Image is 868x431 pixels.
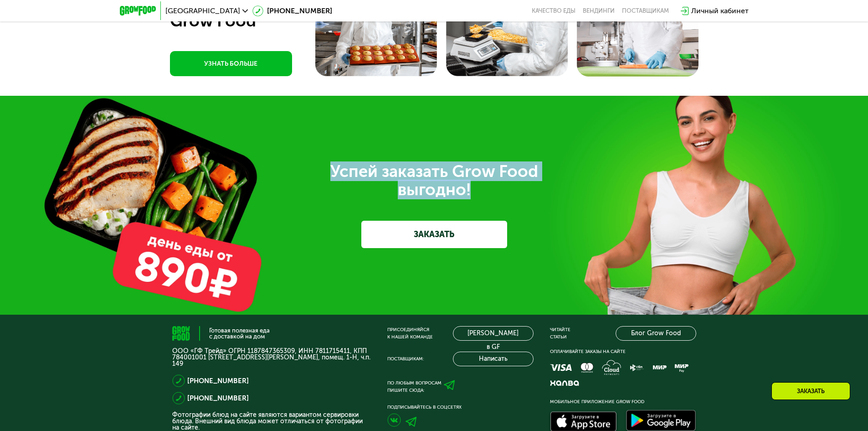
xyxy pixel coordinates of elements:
a: [PHONE_NUMBER] [252,5,332,16]
div: поставщикам [622,7,669,15]
p: Фотографии блюд на сайте являются вариантом сервировки блюда. Внешний вид блюда может отличаться ... [172,412,371,431]
a: [PHONE_NUMBER] [187,375,249,386]
div: Успей заказать Grow Food выгодно! [179,162,689,199]
a: ЗАКАЗАТЬ [361,221,507,248]
span: [GEOGRAPHIC_DATA] [165,7,240,15]
div: Личный кабинет [691,5,749,16]
a: Блог Grow Food [616,326,696,341]
div: Мобильное приложение Grow Food [550,398,696,405]
button: Написать [453,352,534,366]
a: УЗНАТЬ БОЛЬШЕ [170,51,292,76]
div: Заказать [771,382,850,400]
a: [PERSON_NAME] в GF [453,326,534,341]
div: По любым вопросам пишите сюда: [387,379,442,394]
div: Подписывайтесь в соцсетях [387,404,534,411]
div: Поставщикам: [387,355,424,363]
div: Готовая полезная еда с доставкой на дом [209,327,270,339]
p: ООО «ГФ Трейд» ОГРН 1187847365309, ИНН 7811715411, КПП 784001001 [STREET_ADDRESS][PERSON_NAME], п... [172,348,371,367]
a: [PHONE_NUMBER] [187,393,249,404]
a: Качество еды [532,7,575,15]
div: Присоединяйся к нашей команде [387,326,433,341]
div: Читайте статьи [550,326,570,341]
div: Оплачивайте заказы на сайте [550,348,696,355]
a: Вендинги [583,7,615,15]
